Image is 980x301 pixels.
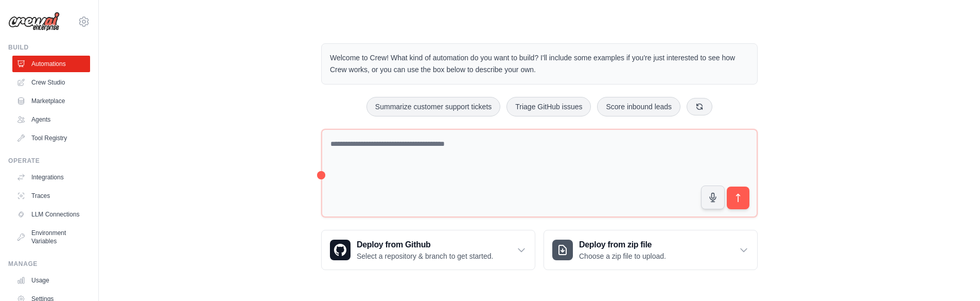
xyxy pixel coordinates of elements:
p: Select a repository & branch to get started. [357,251,493,261]
h3: Deploy from Github [357,239,493,251]
div: Operate [8,157,90,165]
p: Welcome to Crew! What kind of automation do you want to build? I'll include some examples if you'... [330,52,749,76]
a: Integrations [12,169,90,186]
a: Agents [12,111,90,128]
a: Crew Studio [12,74,90,91]
a: Usage [12,272,90,289]
a: Automations [12,56,90,72]
button: Summarize customer support tickets [366,97,500,116]
a: Environment Variables [12,225,90,249]
a: Tool Registry [12,130,90,146]
h3: Deploy from zip file [579,239,666,251]
div: Build [8,43,90,52]
a: Marketplace [12,93,90,109]
a: LLM Connections [12,206,90,223]
button: Triage GitHub issues [506,97,591,116]
p: Choose a zip file to upload. [579,251,666,261]
div: Manage [8,260,90,268]
a: Traces [12,188,90,204]
button: Score inbound leads [597,97,680,116]
img: Logo [8,12,60,31]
